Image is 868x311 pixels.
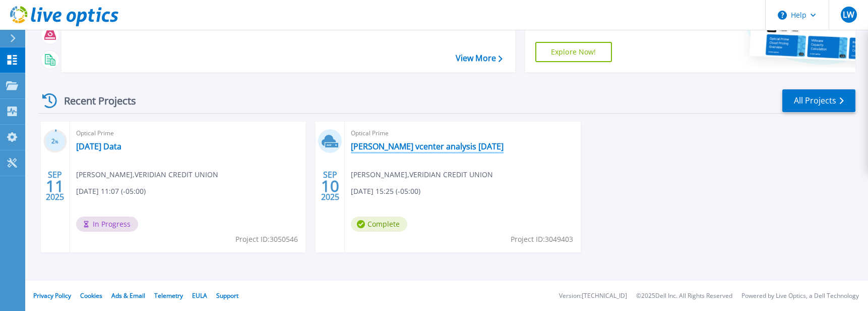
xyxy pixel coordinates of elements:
span: Optical Prime [351,128,574,139]
span: [PERSON_NAME] , VERIDIAN CREDIT UNION [351,169,493,180]
h3: 2 [43,136,67,147]
a: [DATE] Data [76,141,121,151]
div: SEP 2025 [321,168,340,204]
a: Privacy Policy [33,291,71,300]
span: Complete [351,217,407,232]
li: © 2025 Dell Inc. All Rights Reserved [636,293,732,299]
a: EULA [192,291,207,300]
a: View More [456,54,503,63]
span: In Progress [76,217,138,232]
li: Version: [TECHNICAL_ID] [559,293,627,299]
a: All Projects [782,89,855,112]
span: Project ID: 3050546 [235,234,298,245]
div: Recent Projects [39,88,150,113]
div: SEP 2025 [45,168,65,204]
span: [PERSON_NAME] , VERIDIAN CREDIT UNION [76,169,218,180]
span: [DATE] 11:07 (-05:00) [76,186,146,197]
span: [DATE] 15:25 (-05:00) [351,186,420,197]
span: 10 [321,182,339,190]
span: 11 [46,182,64,190]
a: Explore Now! [535,42,612,62]
li: Powered by Live Optics, a Dell Technology [741,293,859,299]
span: % [55,139,58,144]
a: [PERSON_NAME] vcenter analysis [DATE] [351,141,504,151]
a: Support [216,291,238,300]
span: Project ID: 3049403 [511,234,573,245]
a: Telemetry [154,291,183,300]
a: Ads & Email [111,291,145,300]
span: Optical Prime [76,128,299,139]
span: LW [843,11,854,19]
a: Cookies [80,291,102,300]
